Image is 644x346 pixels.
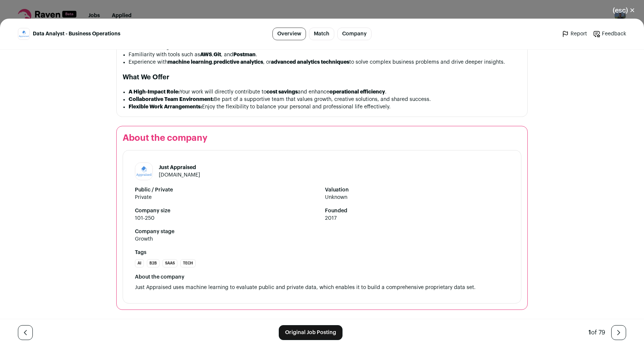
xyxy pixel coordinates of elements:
span: 1 [588,330,591,336]
strong: Git [214,52,221,57]
a: Match [309,28,334,40]
span: Unknown [325,194,509,201]
h2: What We Offer [123,72,521,82]
li: Enjoy the flexibility to balance your personal and professional life effectively. [129,103,521,111]
li: B2B [147,259,160,267]
li: Experience with , , or to solve complex business problems and drive deeper insights. [129,58,521,66]
a: Company [337,28,372,40]
a: Original Job Posting [279,325,342,340]
a: Feedback [593,30,626,38]
button: Close modal [604,2,644,19]
span: Private [135,194,319,201]
strong: Collaborative Team Environment: [129,97,214,102]
div: of 79 [588,328,605,337]
strong: machine learning [168,60,212,65]
img: 8082c6cf78a703c59034b0d7273bcf071a1689f0cc333db67846c0dab5cf1ede.jpg [135,163,152,180]
strong: Founded [325,207,509,215]
strong: Public / Private [135,186,319,194]
strong: Company stage [135,228,509,235]
strong: Company size [135,207,319,215]
strong: predictive analytics [214,60,263,65]
strong: Flexible Work Arrangements: [129,104,202,109]
li: Familiarity with tools such as , , and . [129,51,521,58]
strong: A High-Impact Role: [129,89,180,95]
strong: Tags [135,249,509,256]
div: Growth [135,235,153,243]
li: Tech [180,259,196,267]
li: Your work will directly contribute to and enhance . [129,88,521,96]
a: Report [562,30,587,38]
h2: About the company [123,132,521,144]
span: 101-250 [135,215,319,222]
img: 8082c6cf78a703c59034b0d7273bcf071a1689f0cc333db67846c0dab5cf1ede.jpg [18,28,29,39]
span: Data Analyst - Business Operations [33,30,120,38]
div: About the company [135,273,509,281]
strong: operational efficiency [329,89,385,95]
li: SaaS [162,259,177,267]
a: [DOMAIN_NAME] [159,172,200,178]
strong: cost savings [266,89,298,95]
strong: advanced analytics techniques [271,60,349,65]
h1: Just Appraised [159,164,200,171]
li: Be part of a supportive team that values growth, creative solutions, and shared success. [129,96,521,103]
li: AI [135,259,144,267]
strong: Valuation [325,186,509,194]
a: Overview [272,28,306,40]
strong: Postman [233,52,256,57]
span: 2017 [325,215,509,222]
span: Just Appraised uses machine learning to evaluate public and private data, which enables it to bui... [135,285,476,290]
strong: AWS [200,52,212,57]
